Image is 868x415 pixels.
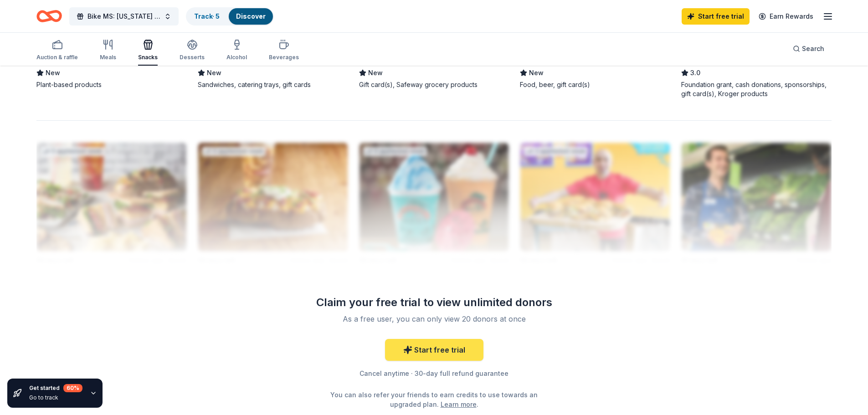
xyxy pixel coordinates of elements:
[753,8,819,25] a: Earn Rewards
[303,368,565,379] div: Cancel anytime · 30-day full refund guarantee
[180,36,205,66] button: Desserts
[236,12,266,20] a: Discover
[681,80,832,98] div: Foundation grant, cash donations, sponsorships, gift card(s), Kroger products
[29,394,82,401] div: Go to track
[269,54,299,61] div: Beverages
[368,67,383,78] span: New
[180,54,205,61] div: Desserts
[269,36,299,66] button: Beverages
[314,313,555,324] div: As a free user, you can only view 20 donors at once
[226,54,247,61] div: Alcohol
[36,36,78,66] button: Auction & raffle
[226,36,247,66] button: Alcohol
[690,67,700,78] span: 3.0
[29,384,82,392] div: Get started
[198,80,348,89] div: Sandwiches, catering trays, gift cards
[186,7,274,26] button: Track· 5Discover
[36,5,62,27] a: Home
[36,80,187,89] div: Plant-based products
[138,54,158,61] div: Snacks
[385,339,483,361] a: Start free trial
[87,11,160,22] span: Bike MS: [US_STATE] 2025
[100,36,116,66] button: Meals
[63,384,82,392] div: 60 %
[207,67,221,78] span: New
[303,295,565,310] div: Claim your free trial to view unlimited donors
[682,8,750,25] a: Start free trial
[520,80,670,89] div: Food, beer, gift card(s)
[138,36,158,66] button: Snacks
[329,390,540,409] div: You can also refer your friends to earn credits to use towards an upgraded plan. .
[100,54,116,61] div: Meals
[46,67,60,78] span: New
[441,400,477,409] a: Learn more
[802,43,824,54] span: Search
[359,80,509,89] div: Gift card(s), Safeway grocery products
[69,7,179,26] button: Bike MS: [US_STATE] 2025
[786,40,832,58] button: Search
[529,67,544,78] span: New
[36,54,78,61] div: Auction & raffle
[194,12,220,20] a: Track· 5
